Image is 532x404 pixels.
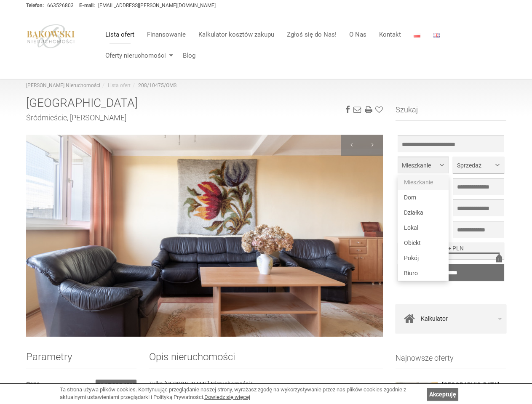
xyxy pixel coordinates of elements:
div: Ta strona używa plików cookies. Kontynuując przeglądanie naszej strony, wyrażasz zgodę na wykorzy... [60,386,423,401]
img: logo [26,24,76,48]
h2: Śródmieście, [PERSON_NAME] [26,114,383,122]
span: Obiekt [404,239,421,246]
span: Dom [404,194,416,201]
h3: Szukaj [396,106,506,121]
button: Sprzedaż [453,157,504,173]
a: Blog [176,47,195,64]
img: English [433,33,440,37]
a: [GEOGRAPHIC_DATA] [442,382,506,388]
div: - [398,242,504,259]
a: Kalkulator kosztów zakupu [192,26,281,43]
a: [EMAIL_ADDRESS][PERSON_NAME][DOMAIN_NAME] [98,3,216,8]
a: Lista ofert [99,26,141,43]
li: Lista ofert [100,82,131,89]
span: Działka [404,209,423,216]
span: Kalkulator [421,313,448,324]
img: Polski [414,33,420,37]
a: 208/10475/OMS [138,82,176,88]
h2: Parametry [26,351,136,369]
a: Dowiedz się więcej [204,394,250,400]
span: Mieszkanie [402,161,438,170]
span: Sprzedaż [457,161,493,170]
a: Kontakt [373,26,407,43]
a: O Nas [343,26,373,43]
img: Mieszkanie Sprzedaż Katowice Śródmieście Aleja Wojciecha Korfantego [26,135,383,337]
span: Biuro [404,270,418,276]
button: Mieszkanie [398,157,449,173]
a: Akceptuję [427,388,458,401]
a: Zgłoś się do Nas! [281,26,343,43]
a: 663526803 [47,3,74,8]
span: Lokal [404,224,418,231]
h1: [GEOGRAPHIC_DATA] [26,97,383,110]
a: [PERSON_NAME] Nieruchomości [26,82,100,88]
h2: Opis nieruchomości [149,351,383,369]
strong: E-mail: [79,3,95,8]
h3: Najnowsze oferty [396,354,506,369]
a: Oferty nieruchomości [99,47,176,64]
span: 379 000 PLN [96,380,136,391]
span: Mieszkanie [404,179,433,186]
span: Pokój [404,255,419,261]
dt: Cena [26,380,40,388]
strong: Telefon: [26,3,44,8]
a: Finansowanie [141,26,192,43]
